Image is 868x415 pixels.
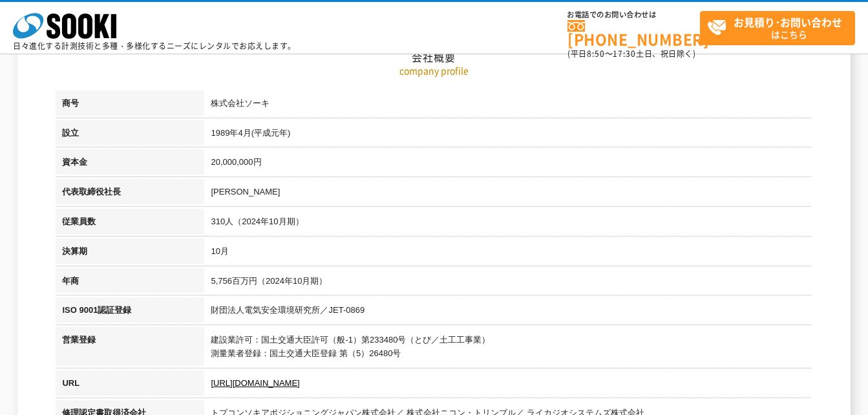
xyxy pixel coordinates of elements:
td: 株式会社ソーキ [204,90,812,120]
th: 商号 [56,90,204,120]
td: 建設業許可：国土交通大臣許可（般-1）第233480号（とび／土工工事業） 測量業者登録：国土交通大臣登録 第（5）26480号 [204,327,812,370]
td: 20,000,000円 [204,149,812,179]
td: [PERSON_NAME] [204,179,812,209]
span: 17:30 [613,48,636,59]
th: 決算期 [56,239,204,268]
span: お電話でのお問い合わせは [567,11,700,19]
a: [URL][DOMAIN_NAME] [211,378,299,388]
th: 従業員数 [56,209,204,239]
span: はこちら [707,12,854,44]
p: company profile [56,64,812,78]
span: (平日 ～ 土日、祝日除く) [567,48,695,59]
a: お見積り･お問い合わせはこちら [700,11,855,45]
th: 営業登録 [56,327,204,370]
td: 310人（2024年10月期） [204,209,812,239]
p: 日々進化する計測技術と多種・多様化するニーズにレンタルでお応えします。 [13,42,296,50]
th: 設立 [56,120,204,150]
th: 資本金 [56,149,204,179]
span: 8:50 [587,48,605,59]
a: [PHONE_NUMBER] [567,20,700,47]
th: URL [56,370,204,400]
th: 年商 [56,268,204,298]
td: 財団法人電気安全環境研究所／JET-0869 [204,297,812,327]
td: 1989年4月(平成元年) [204,120,812,150]
td: 5,756百万円（2024年10月期） [204,268,812,298]
th: 代表取締役社長 [56,179,204,209]
th: ISO 9001認証登録 [56,297,204,327]
td: 10月 [204,239,812,268]
strong: お見積り･お問い合わせ [734,14,842,30]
